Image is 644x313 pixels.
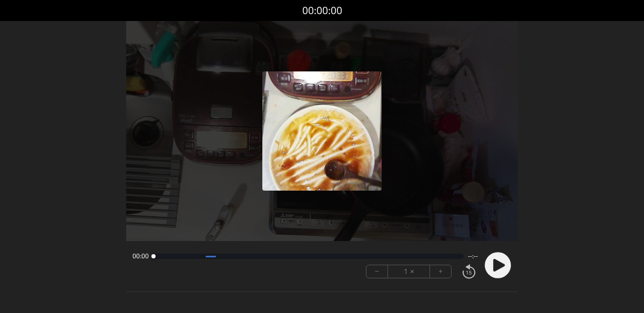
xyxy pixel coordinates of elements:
a: 00:00:00 [302,3,342,18]
span: --:-- [468,252,478,260]
button: − [366,265,388,278]
div: 1 × [388,265,430,278]
span: 00:00 [132,252,149,260]
img: Poster Image [262,71,382,191]
button: + [430,265,451,278]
